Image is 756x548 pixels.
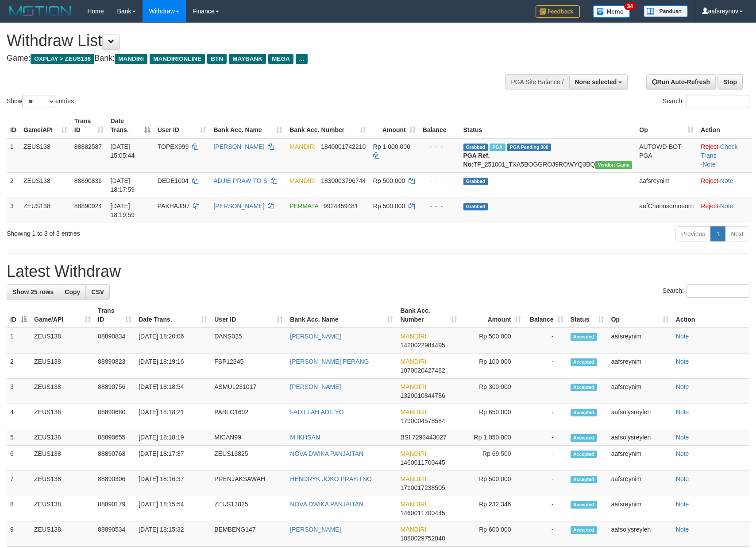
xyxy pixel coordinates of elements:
[370,113,419,138] th: Amount: activate to sort column ascending
[321,177,366,184] span: Copy 1830003796744 to clipboard
[94,404,135,429] td: 88890680
[536,5,580,18] img: Feedback.jpg
[85,284,110,299] a: CSV
[229,54,266,64] span: MAYBANK
[290,434,320,441] a: M IKHSAN
[571,333,597,341] span: Accepted
[687,284,749,298] input: Search:
[211,404,286,429] td: PABLO1602
[74,177,102,184] span: 88890836
[595,161,632,169] span: Vendor URL: https://trx31.1velocity.biz
[608,471,672,496] td: aafsreynim
[135,446,211,471] td: [DATE] 18:17:37
[400,408,426,416] span: MANDIRI
[400,475,426,482] span: MANDIRI
[461,521,525,547] td: Rp 600,000
[575,78,617,86] span: None selected
[94,328,135,354] td: 88890834
[7,198,20,223] td: 3
[31,471,94,496] td: ZEUS138
[676,450,689,457] a: Note
[31,404,94,429] td: ZEUS138
[400,526,426,533] span: MANDIRI
[571,358,597,366] span: Accepted
[460,138,636,173] td: TF_251001_TXA5BOGGROJ9ROWYQ3BQ
[676,408,689,416] a: Note
[461,303,525,328] th: Amount: activate to sort column ascending
[571,451,597,458] span: Accepted
[20,113,71,138] th: Game/API: activate to sort column ascending
[400,484,445,491] span: Copy 1710017238505 to clipboard
[697,113,752,138] th: Action
[150,54,205,64] span: MANDIRIONLINE
[644,5,688,17] img: panduan.png
[463,152,490,168] b: PGA Ref. No:
[213,143,264,150] a: [PERSON_NAME]
[400,509,445,517] span: Copy 1460011700445 to clipboard
[423,202,456,210] div: - - -
[135,328,211,354] td: [DATE] 18:20:06
[115,54,147,64] span: MANDIRI
[94,354,135,379] td: 88890823
[490,144,505,151] span: Marked by aafnoeunsreypich
[211,521,286,547] td: BEMBENG147
[7,521,31,547] td: 9
[211,496,286,521] td: ZEUS13825
[525,496,567,521] td: -
[400,450,426,457] span: MANDIRI
[636,172,697,198] td: aafsreynim
[400,342,445,349] span: Copy 1420022984495 to clipboard
[702,161,716,168] a: Note
[400,383,426,390] span: MANDIRI
[400,501,426,508] span: MANDIRI
[373,143,410,150] span: Rp 1.000.000
[461,446,525,471] td: Rp 69,500
[567,303,608,328] th: Status: activate to sort column ascending
[710,226,725,241] a: 1
[571,476,597,483] span: Accepted
[211,379,286,404] td: ASMUL231017
[624,2,636,10] span: 34
[135,354,211,379] td: [DATE] 18:19:16
[400,333,426,340] span: MANDIRI
[211,471,286,496] td: PRENJAKSAWAH
[94,429,135,446] td: 88890655
[507,144,551,151] span: PGA Pending
[701,202,718,210] a: Reject
[672,303,749,328] th: Action
[608,379,672,404] td: aafsreynim
[22,95,55,108] select: Showentries
[400,392,445,399] span: Copy 1320010844786 to clipboard
[419,113,460,138] th: Balance
[687,95,749,108] input: Search:
[676,434,689,441] a: Note
[154,113,210,138] th: User ID: activate to sort column ascending
[7,379,31,404] td: 3
[525,354,567,379] td: -
[717,74,743,89] a: Stop
[213,202,264,210] a: [PERSON_NAME]
[210,113,286,138] th: Bank Acc. Name: activate to sort column ascending
[158,202,190,210] span: PAKHAJI97
[31,429,94,446] td: ZEUS138
[158,143,189,150] span: TOPEX999
[505,74,569,89] div: PGA Site Balance /
[111,177,135,193] span: [DATE] 18:17:59
[289,177,316,184] span: MANDIRI
[7,263,749,280] h1: Latest Withdraw
[290,501,363,508] a: NOVA DWIKA PANJAITAN
[7,225,309,238] div: Showing 1 to 3 of 3 entries
[571,501,597,509] span: Accepted
[211,354,286,379] td: FSP12345
[593,5,630,18] img: Button%20Memo.svg
[7,471,31,496] td: 7
[676,526,689,533] a: Note
[463,144,488,151] span: Grabbed
[676,501,689,508] a: Note
[525,471,567,496] td: -
[289,202,318,210] span: PERMATA
[59,284,86,299] a: Copy
[7,496,31,521] td: 8
[697,198,752,223] td: ·
[111,202,135,218] span: [DATE] 18:19:59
